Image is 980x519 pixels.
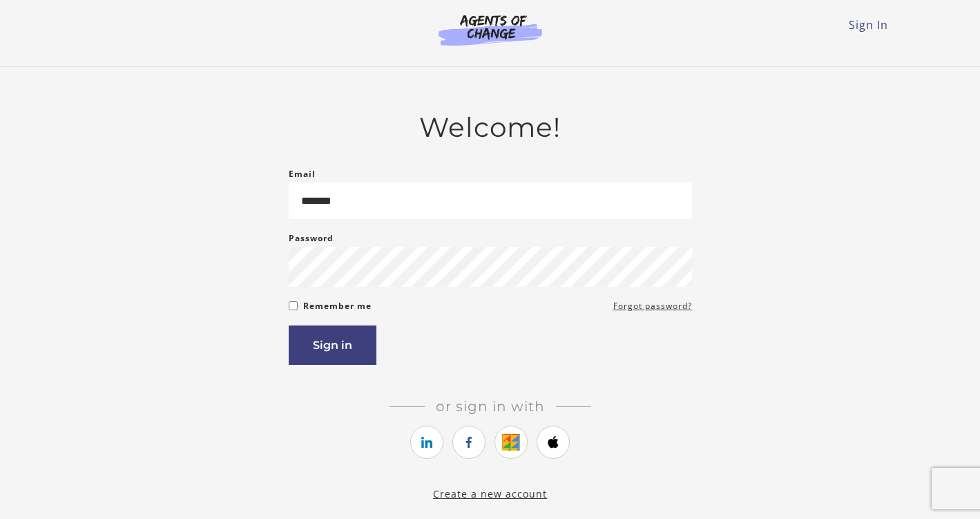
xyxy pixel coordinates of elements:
label: Email [289,166,316,182]
button: Sign in [289,325,376,365]
span: Or sign in with [425,398,556,415]
label: Remember me [303,298,372,314]
a: Sign In [849,17,888,32]
a: https://courses.thinkific.com/users/auth/google?ss%5Breferral%5D=&ss%5Buser_return_to%5D=&ss%5Bvi... [494,426,528,459]
label: Password [289,230,334,247]
h2: Welcome! [289,111,692,144]
a: https://courses.thinkific.com/users/auth/linkedin?ss%5Breferral%5D=&ss%5Buser_return_to%5D=&ss%5B... [410,426,443,459]
a: https://courses.thinkific.com/users/auth/facebook?ss%5Breferral%5D=&ss%5Buser_return_to%5D=&ss%5B... [452,426,486,459]
a: Forgot password? [613,298,692,314]
a: https://courses.thinkific.com/users/auth/apple?ss%5Breferral%5D=&ss%5Buser_return_to%5D=&ss%5Bvis... [537,426,570,459]
img: Agents of Change Logo [424,14,557,46]
a: Create a new account [433,487,547,500]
